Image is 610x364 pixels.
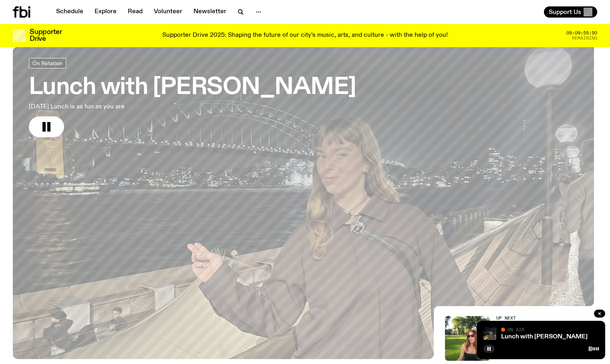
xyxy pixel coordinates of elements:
[90,6,121,18] a: Explore
[29,58,66,68] a: On Rotation
[51,6,88,18] a: Schedule
[445,316,490,361] img: Lizzie Bowles is sitting in a bright green field of grass, with dark sunglasses and a black top. ...
[496,316,594,320] h2: Up Next
[13,32,597,361] a: Izzy Page stands above looking down at Opera Bar. She poses in front of the Harbour Bridge in the...
[501,334,588,340] a: Lunch with [PERSON_NAME]
[189,6,231,18] a: Newsletter
[32,60,62,66] span: On Rotation
[29,76,356,99] h3: Lunch with [PERSON_NAME]
[123,6,147,18] a: Read
[29,58,356,137] a: Lunch with [PERSON_NAME][DATE] Lunch is as fun as you are
[149,6,187,18] a: Volunteer
[483,327,496,340] img: Izzy Page stands above looking down at Opera Bar. She poses in front of the Harbour Bridge in the...
[544,6,597,18] button: Support Us
[162,32,448,39] p: Supporter Drive 2025: Shaping the future of our city’s music, arts, and culture - with the help o...
[30,29,62,42] h3: Supporter Drive
[29,102,234,112] p: [DATE] Lunch is as fun as you are
[566,31,597,35] span: 09:09:55:50
[572,36,597,40] span: Remaining
[507,327,524,332] span: On Air
[549,8,581,16] span: Support Us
